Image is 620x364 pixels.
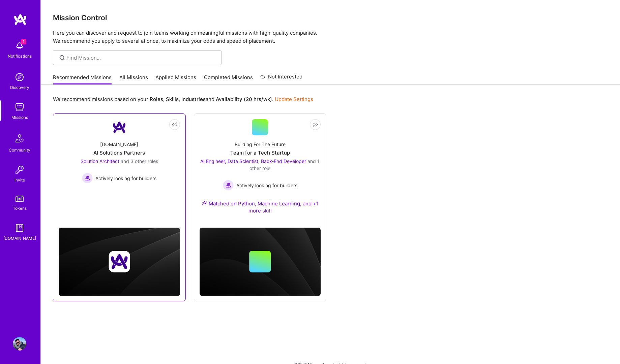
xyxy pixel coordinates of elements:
span: 1 [21,39,26,44]
b: Industries [181,96,206,102]
div: Matched on Python, Machine Learning, and +1 more skill [200,200,321,214]
img: logo [13,13,27,26]
img: discovery [13,70,26,84]
div: [DOMAIN_NAME] [100,141,138,148]
input: Find Mission... [66,54,216,61]
a: User Avatar [11,337,28,351]
img: tokens [16,196,24,202]
img: User Avatar [13,337,26,351]
div: Discovery [10,84,29,91]
img: cover [59,228,180,296]
a: Completed Missions [204,74,253,85]
a: Recommended Missions [53,74,112,85]
div: AI Solutions Partners [93,149,145,156]
img: Company logo [109,251,130,272]
p: Here you can discover and request to join teams working on meaningful missions with high-quality ... [53,29,608,45]
a: Applied Missions [155,74,196,85]
a: All Missions [119,74,148,85]
div: Missions [11,114,28,121]
h3: Mission Control [53,13,608,22]
img: bell [13,39,26,53]
img: Community [11,130,28,146]
a: Update Settings [275,96,313,102]
b: Roles [150,96,163,102]
span: Solution Architect [81,158,119,164]
img: Company Logo [111,119,127,135]
img: Actively looking for builders [223,180,234,191]
div: Tokens [13,205,27,212]
img: cover [200,228,321,296]
a: Company Logo[DOMAIN_NAME]AI Solutions PartnersSolution Architect and 3 other rolesActively lookin... [59,119,180,205]
div: Notifications [8,53,32,60]
div: Team for a Tech Startup [230,149,290,156]
span: Actively looking for builders [236,182,297,189]
span: and 3 other roles [121,158,158,164]
a: Building For The FutureTeam for a Tech StartupAI Engineer, Data Scientist, Back-End Developer and... [200,119,321,222]
a: Not Interested [260,73,302,85]
img: Invite [13,163,26,176]
i: icon EyeClosed [172,122,177,127]
img: Actively looking for builders [82,173,93,184]
img: guide book [13,221,26,235]
span: Actively looking for builders [95,175,156,182]
b: Availability (20 hrs/wk) [216,96,272,102]
span: AI Engineer, Data Scientist, Back-End Developer [200,158,306,164]
i: icon EyeClosed [313,122,318,127]
b: Skills [166,96,179,102]
img: Ateam Purple Icon [202,200,207,206]
div: [DOMAIN_NAME] [3,235,36,242]
div: Invite [14,176,25,184]
div: Building For The Future [235,141,286,148]
i: icon SearchGrey [58,54,66,62]
p: We recommend missions based on your , , and . [53,96,313,103]
div: Community [9,146,30,154]
img: teamwork [13,100,26,114]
